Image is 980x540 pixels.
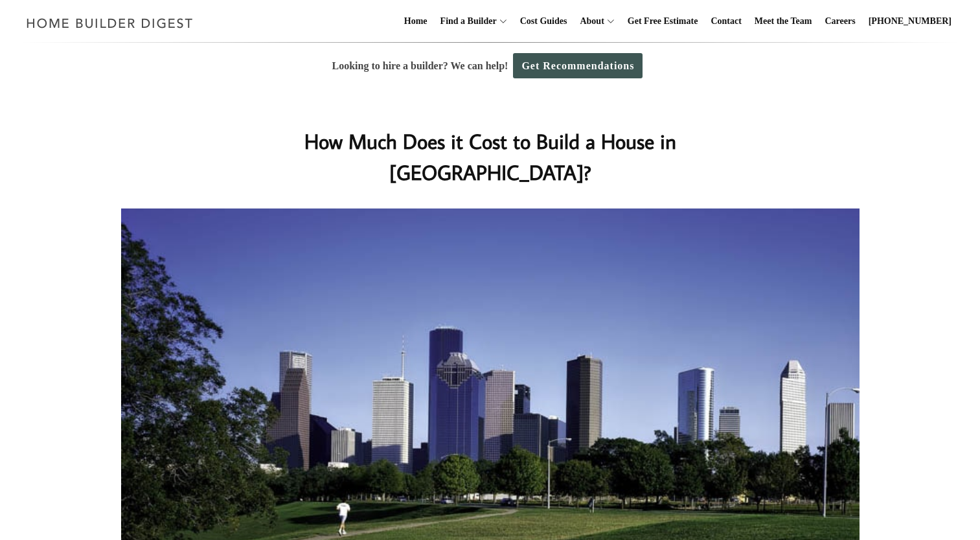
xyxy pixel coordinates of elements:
img: Home Builder Digest [21,10,199,36]
a: Contact [705,1,746,42]
a: Get Free Estimate [622,1,703,42]
a: Meet the Team [749,1,817,42]
a: Get Recommendations [513,53,643,78]
h1: How Much Does it Cost to Build a House in [GEOGRAPHIC_DATA]? [232,126,749,188]
a: Find a Builder [435,1,497,42]
a: [PHONE_NUMBER] [863,1,957,42]
a: Home [399,1,433,42]
a: About [575,1,604,42]
a: Cost Guides [515,1,573,42]
a: Careers [820,1,861,42]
